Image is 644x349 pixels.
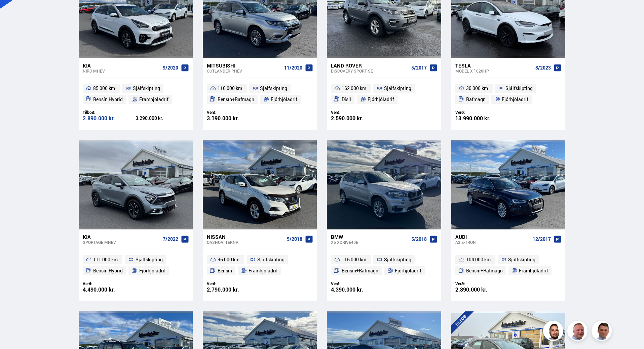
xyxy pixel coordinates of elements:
span: Fjórhjóladrif [139,267,166,275]
span: Sjálfskipting [508,256,535,264]
span: Fjórhjóladrif [502,95,528,103]
a: Audi A3 E-TRON 12/2017 104 000 km. Sjálfskipting Bensín+Rafmagn Framhjóladrif Verð: 2.890.000 kr. [451,229,565,301]
div: Model X 1020HP [455,69,533,73]
span: Bensín [218,267,232,275]
div: Tesla [455,62,533,69]
div: 4.390.000 kr. [331,287,384,293]
span: Bensín Hybrid [93,95,123,103]
span: 11/2020 [284,65,302,71]
div: Audi [455,234,530,240]
div: 2.790.000 kr. [207,287,260,293]
span: 85 000 km. [93,84,116,92]
span: Rafmagn [466,95,486,103]
button: Opna LiveChat spjallviðmót [5,3,26,23]
div: Verð: [83,281,136,286]
div: Nissan [207,234,284,240]
div: Kia [83,234,160,240]
span: Fjórhjóladrif [395,267,421,275]
div: Verð: [331,110,384,115]
span: Fjórhjóladrif [368,95,394,103]
span: Sjálfskipting [133,84,160,92]
a: Land Rover Discovery Sport SE 5/2017 162 000 km. Sjálfskipting Dísil Fjórhjóladrif Verð: 2.590.00... [327,58,441,130]
span: Framhjóladrif [139,95,168,103]
span: Sjálfskipting [257,256,285,264]
img: siFngHWaQ9KaOqBr.png [568,322,589,342]
a: Nissan Qashqai TEKNA 5/2018 96 000 km. Sjálfskipting Bensín Framhjóladrif Verð: 2.790.000 kr. [203,229,317,301]
a: Kia Sportage MHEV 7/2022 111 000 km. Sjálfskipting Bensín Hybrid Fjórhjóladrif Verð: 4.490.000 kr. [79,229,193,301]
a: Mitsubishi Outlander PHEV 11/2020 110 000 km. Sjálfskipting Bensín+Rafmagn Fjórhjóladrif Verð: 3.... [203,58,317,130]
span: 5/2018 [411,236,427,242]
span: Fjórhjóladrif [271,95,297,103]
div: Verð: [455,281,508,286]
div: 2.590.000 kr. [331,116,384,121]
div: Verð: [207,281,260,286]
div: 4.490.000 kr. [83,287,136,293]
span: Sjálfskipting [384,256,411,264]
a: Kia Niro MHEV 9/2020 85 000 km. Sjálfskipting Bensín Hybrid Framhjóladrif Tilboð: 2.890.000 kr. 3... [79,58,193,130]
span: 96 000 km. [218,256,241,264]
span: 110 000 km. [218,84,243,92]
span: Bensín+Rafmagn [466,267,503,275]
span: 116 000 km. [342,256,368,264]
div: 2.890.000 kr. [83,116,136,121]
img: FbJEzSuNWCJXmdc-.webp [593,322,613,342]
div: Tilboð: [83,110,136,115]
span: Bensín Hybrid [93,267,123,275]
span: Sjálfskipting [136,256,163,264]
div: 2.890.000 kr. [455,287,508,293]
span: 162 000 km. [342,84,368,92]
div: Niro MHEV [83,69,160,73]
span: Dísil [342,95,351,103]
span: Sjálfskipting [505,84,533,92]
div: 3.290.000 kr. [136,116,189,121]
div: Sportage MHEV [83,240,160,245]
div: A3 E-TRON [455,240,530,245]
span: Sjálfskipting [384,84,411,92]
div: Verð: [207,110,260,115]
span: 5/2018 [287,236,302,242]
img: nhp88E3Fdnt1Opn2.png [544,322,564,342]
span: 5/2017 [411,65,427,71]
span: 111 000 km. [93,256,119,264]
div: 3.190.000 kr. [207,116,260,121]
span: Bensín+Rafmagn [218,95,254,103]
div: Verð: [331,281,384,286]
div: Land Rover [331,62,408,69]
span: Sjálfskipting [260,84,287,92]
span: Framhjóladrif [519,267,548,275]
div: Verð: [455,110,508,115]
div: Outlander PHEV [207,69,281,73]
div: Kia [83,62,160,69]
span: Bensín+Rafmagn [342,267,378,275]
div: Mitsubishi [207,62,281,69]
span: 9/2020 [163,65,178,71]
a: BMW X5 XDRIVE40E 5/2018 116 000 km. Sjálfskipting Bensín+Rafmagn Fjórhjóladrif Verð: 4.390.000 kr. [327,229,441,301]
span: 12/2017 [533,236,551,242]
div: BMW [331,234,408,240]
span: 30 000 km. [466,84,489,92]
span: 104 000 km. [466,256,492,264]
span: 7/2022 [163,236,178,242]
span: 8/2023 [535,65,551,71]
div: Qashqai TEKNA [207,240,284,245]
a: Tesla Model X 1020HP 8/2023 30 000 km. Sjálfskipting Rafmagn Fjórhjóladrif Verð: 13.990.000 kr. [451,58,565,130]
span: Framhjóladrif [249,267,278,275]
div: X5 XDRIVE40E [331,240,408,245]
div: 13.990.000 kr. [455,116,508,121]
div: Discovery Sport SE [331,69,408,73]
